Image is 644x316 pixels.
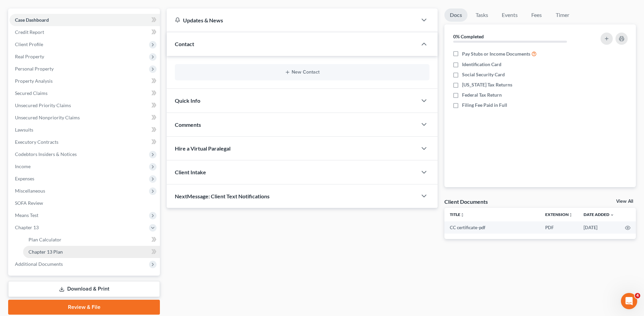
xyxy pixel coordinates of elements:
[15,261,63,267] span: Additional Documents
[460,213,464,217] i: unfold_more
[15,78,53,84] span: Property Analysis
[10,75,160,87] a: Property Analysis
[10,136,160,148] a: Executory Contracts
[15,102,71,108] span: Unsecured Priority Claims
[175,41,194,47] span: Contact
[15,163,31,169] span: Income
[621,293,637,309] iframe: Intercom live chat
[180,70,424,75] button: New Contact
[15,188,45,194] span: Miscellaneous
[23,246,160,258] a: Chapter 13 Plan
[15,90,48,96] span: Secured Claims
[15,54,44,59] span: Real Property
[175,121,201,128] span: Comments
[10,26,160,38] a: Credit Report
[453,34,484,39] strong: 0% Completed
[526,8,548,22] a: Fees
[23,234,160,246] a: Plan Calculator
[450,212,464,217] a: Titleunfold_more
[15,212,38,218] span: Means Test
[10,112,160,124] a: Unsecured Nonpriority Claims
[29,249,63,255] span: Chapter 13 Plan
[462,71,505,78] span: Social Security Card
[444,198,488,205] div: Client Documents
[578,221,620,234] td: [DATE]
[496,8,523,22] a: Events
[462,51,530,57] span: Pay Stubs or Income Documents
[15,17,49,23] span: Case Dashboard
[10,99,160,112] a: Unsecured Priority Claims
[15,115,80,120] span: Unsecured Nonpriority Claims
[550,8,575,22] a: Timer
[15,41,43,47] span: Client Profile
[15,151,77,157] span: Codebtors Insiders & Notices
[584,212,614,217] a: Date Added expand_more
[444,8,467,22] a: Docs
[175,17,409,24] div: Updates & News
[175,169,206,175] span: Client Intake
[545,212,573,217] a: Extensionunfold_more
[470,8,494,22] a: Tasks
[15,200,43,206] span: SOFA Review
[462,102,507,108] span: Filing Fee Paid in Full
[15,176,34,181] span: Expenses
[540,221,578,234] td: PDF
[10,14,160,26] a: Case Dashboard
[15,127,33,133] span: Lawsuits
[175,193,270,199] span: NextMessage: Client Text Notifications
[10,87,160,99] a: Secured Claims
[444,221,540,234] td: CC certificate-pdf
[462,81,512,88] span: [US_STATE] Tax Returns
[462,92,502,98] span: Federal Tax Return
[15,139,58,145] span: Executory Contracts
[8,281,160,297] a: Download & Print
[15,66,54,72] span: Personal Property
[8,300,160,315] a: Review & File
[10,124,160,136] a: Lawsuits
[616,199,633,204] a: View All
[15,29,44,35] span: Credit Report
[462,61,501,68] span: Identification Card
[569,213,573,217] i: unfold_more
[610,213,614,217] i: expand_more
[635,293,640,298] span: 4
[29,237,61,242] span: Plan Calculator
[175,145,231,152] span: Hire a Virtual Paralegal
[175,97,200,104] span: Quick Info
[10,197,160,209] a: SOFA Review
[15,224,39,230] span: Chapter 13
